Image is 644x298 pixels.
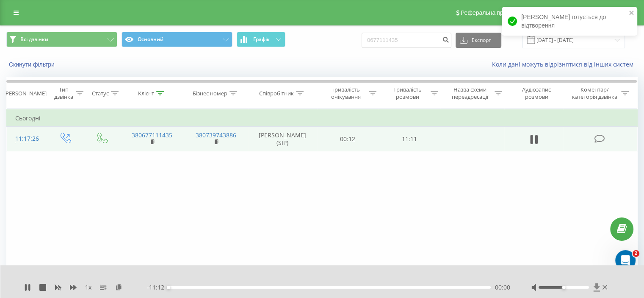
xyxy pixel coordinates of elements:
[448,86,492,100] div: Назва схеми переадресації
[53,86,73,100] div: Тип дзвінка
[633,250,639,257] span: 2
[6,32,117,47] button: Всі дзвінки
[495,283,510,292] span: 00:00
[4,90,47,97] div: [PERSON_NAME]
[259,90,294,97] div: Співробітник
[6,61,59,68] button: Скинути фільтри
[20,36,48,43] span: Всі дзвінки
[615,250,636,270] iframe: Intercom live chat
[456,33,501,48] button: Експорт
[147,283,169,292] span: - 11:12
[237,32,285,47] button: Графік
[167,286,170,289] div: Accessibility label
[196,131,236,139] a: 380739743886
[85,283,91,292] span: 1 x
[569,86,619,100] div: Коментар/категорія дзвінка
[15,131,38,147] div: 11:17:26
[629,9,635,17] button: close
[317,127,379,151] td: 00:12
[386,86,428,100] div: Тривалість розмови
[7,110,638,127] td: Сьогодні
[193,90,227,97] div: Бізнес номер
[362,33,451,48] input: Пошук за номером
[122,32,232,47] button: Основний
[325,86,367,100] div: Тривалість очікування
[492,60,638,68] a: Коли дані можуть відрізнятися вiд інших систем
[248,127,317,151] td: [PERSON_NAME] (SIP)
[132,131,172,139] a: 380677111435
[253,36,270,42] span: Графік
[138,90,154,97] div: Клієнт
[562,286,565,289] div: Accessibility label
[92,90,109,97] div: Статус
[379,127,440,151] td: 11:11
[461,9,523,16] span: Реферальна програма
[502,7,637,36] div: [PERSON_NAME] готується до відтворення
[512,86,561,100] div: Аудіозапис розмови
